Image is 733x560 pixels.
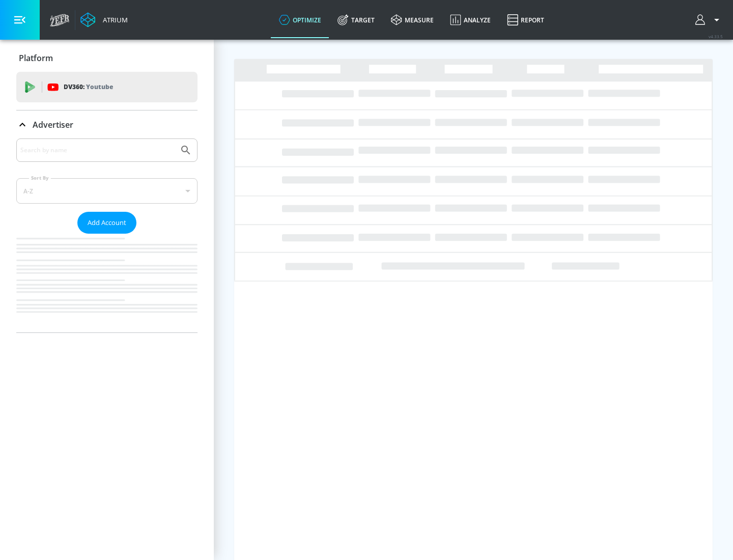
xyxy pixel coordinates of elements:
a: Atrium [80,12,128,27]
div: A-Z [16,178,198,204]
div: Platform [16,44,198,72]
p: Platform [19,52,53,64]
a: measure [383,2,442,38]
a: Report [499,2,552,38]
p: DV360: [64,81,113,93]
span: v 4.33.5 [709,34,723,39]
a: optimize [271,2,329,38]
input: Search by name [20,144,175,157]
nav: list of Advertiser [16,234,198,332]
span: Add Account [88,217,126,229]
div: DV360: Youtube [16,72,198,102]
button: Add Account [77,212,136,234]
div: Advertiser [16,110,198,139]
a: Analyze [442,2,499,38]
a: Target [329,2,383,38]
label: Sort By [29,175,51,181]
p: Youtube [86,81,113,92]
div: Advertiser [16,138,198,332]
p: Advertiser [33,119,73,130]
div: Atrium [99,15,128,24]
